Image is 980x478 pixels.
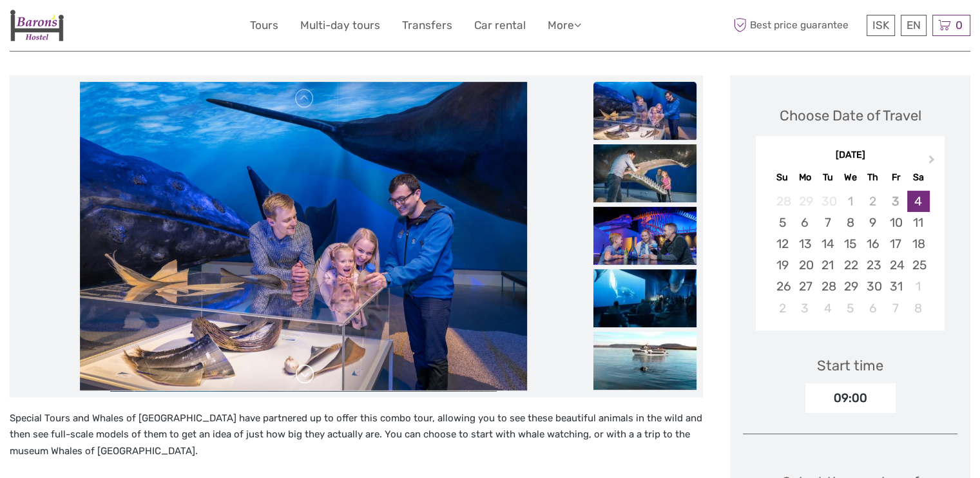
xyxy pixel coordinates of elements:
[593,269,697,327] img: 41cb84e5cc56426dab97420fb8083817_slider_thumbnail.jpeg
[923,152,943,173] button: Next Month
[771,169,793,186] div: Su
[839,276,861,297] div: Choose Wednesday, October 29th, 2025
[816,169,839,186] div: Tu
[771,298,793,319] div: Choose Sunday, November 2nd, 2025
[884,276,907,297] div: Choose Friday, October 31st, 2025
[300,16,380,35] a: Multi-day tours
[861,276,884,297] div: Choose Thursday, October 30th, 2025
[816,276,839,297] div: Choose Tuesday, October 28th, 2025
[816,254,839,276] div: Choose Tuesday, October 21st, 2025
[884,191,907,212] div: Not available Friday, October 3rd, 2025
[884,169,907,186] div: Fr
[794,276,816,297] div: Choose Monday, October 27th, 2025
[907,276,930,297] div: Choose Saturday, November 1st, 2025
[861,233,884,254] div: Choose Thursday, October 16th, 2025
[794,191,816,212] div: Not available Monday, September 29th, 2025
[593,82,697,140] img: 3aa16d273df34b75955b8480688f4778_slider_thumbnail.jpg
[884,212,907,233] div: Choose Friday, October 10th, 2025
[884,254,907,276] div: Choose Friday, October 24th, 2025
[593,144,697,202] img: 3da9d8f2ffc746ab8c0b34e525020d9e_slider_thumbnail.jpg
[954,19,965,32] span: 0
[756,149,945,162] div: [DATE]
[148,20,164,35] button: Open LiveChat chat widget
[839,212,861,233] div: Choose Wednesday, October 8th, 2025
[474,16,526,35] a: Car rental
[839,233,861,254] div: Choose Wednesday, October 15th, 2025
[839,254,861,276] div: Choose Wednesday, October 22nd, 2025
[861,298,884,319] div: Choose Thursday, November 6th, 2025
[861,212,884,233] div: Choose Thursday, October 9th, 2025
[794,169,816,186] div: Mo
[794,254,816,276] div: Choose Monday, October 20th, 2025
[839,191,861,212] div: Not available Wednesday, October 1st, 2025
[907,254,930,276] div: Choose Saturday, October 25th, 2025
[805,383,896,413] div: 09:00
[839,169,861,186] div: We
[872,19,889,32] span: ISK
[907,233,930,254] div: Choose Saturday, October 18th, 2025
[80,82,527,391] img: 3aa16d273df34b75955b8480688f4778_main_slider.jpg
[816,298,839,319] div: Choose Tuesday, November 4th, 2025
[884,298,907,319] div: Choose Friday, November 7th, 2025
[250,16,278,35] a: Tours
[593,207,697,265] img: cde66b904c84416e8421ef31929e2ad6_slider_thumbnail.png
[794,212,816,233] div: Choose Monday, October 6th, 2025
[907,298,930,319] div: Choose Saturday, November 8th, 2025
[907,191,930,212] div: Choose Saturday, October 4th, 2025
[771,212,793,233] div: Choose Sunday, October 5th, 2025
[907,212,930,233] div: Choose Saturday, October 11th, 2025
[10,10,64,41] img: 1836-9e372558-0328-4241-90e2-2ceffe36b1e5_logo_small.jpg
[780,106,921,126] div: Choose Date of Travel
[861,254,884,276] div: Choose Thursday, October 23rd, 2025
[816,233,839,254] div: Choose Tuesday, October 14th, 2025
[593,332,697,390] img: d3b34fd2a1644a69af505c56ac10bb3f_slider_thumbnail.jpeg
[18,23,146,33] p: We're away right now. Please check back later!
[760,191,941,319] div: month 2025-10
[402,16,452,35] a: Transfers
[907,169,930,186] div: Sa
[901,15,927,36] div: EN
[10,410,703,460] p: Special Tours and Whales of [GEOGRAPHIC_DATA] have partnered up to offer this combo tour, allowin...
[771,233,793,254] div: Choose Sunday, October 12th, 2025
[817,356,883,376] div: Start time
[730,15,863,36] span: Best price guarantee
[771,191,793,212] div: Not available Sunday, September 28th, 2025
[861,169,884,186] div: Th
[884,233,907,254] div: Choose Friday, October 17th, 2025
[771,254,793,276] div: Choose Sunday, October 19th, 2025
[794,298,816,319] div: Choose Monday, November 3rd, 2025
[861,191,884,212] div: Not available Thursday, October 2nd, 2025
[794,233,816,254] div: Choose Monday, October 13th, 2025
[816,212,839,233] div: Choose Tuesday, October 7th, 2025
[839,298,861,319] div: Choose Wednesday, November 5th, 2025
[816,191,839,212] div: Not available Tuesday, September 30th, 2025
[548,16,581,35] a: More
[771,276,793,297] div: Choose Sunday, October 26th, 2025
